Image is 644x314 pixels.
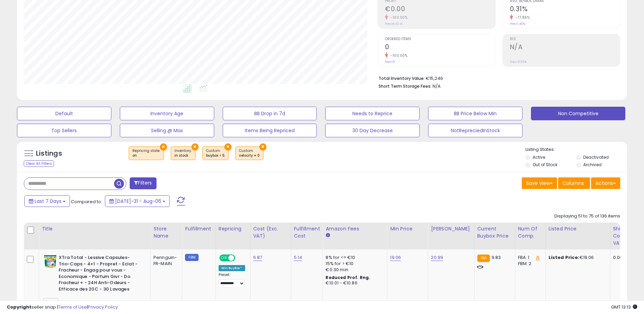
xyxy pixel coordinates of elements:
div: Min Price [390,225,425,232]
div: Fulfillment Cost [294,225,320,240]
span: Repricing state : [132,148,160,158]
small: Prev: 9.53% [510,60,527,64]
button: Top Sellers [17,124,111,137]
div: Store Name [153,225,179,240]
button: [DATE]-31 - Aug-06 [105,195,170,207]
div: Repricing [219,225,247,232]
div: seller snap | | [7,304,118,311]
div: Clear All Filters [24,160,54,167]
p: Listing States: [526,146,627,153]
strong: Copyright [7,304,32,310]
div: Preset: [219,273,245,288]
div: 15% for > €10 [326,261,382,267]
span: ON [220,255,228,261]
div: €0.30 min [326,267,382,273]
small: Prev: €43.41 [385,22,403,26]
div: Pennguin-FR-MAIN [153,255,177,267]
div: Num of Comp. [518,225,543,240]
span: 9.83 [492,254,501,261]
span: ROI [510,37,620,41]
label: Active [533,154,545,160]
div: FBM: 2 [518,261,540,267]
span: Compared to: [71,198,102,205]
span: N/A [433,83,441,89]
div: Win BuyBox * [219,265,245,271]
div: 8% for <= €10 [326,255,382,261]
button: × [191,143,199,151]
label: Deactivated [583,154,609,160]
button: Items Being Repriced [223,124,317,137]
div: Fulfillment [185,225,213,232]
a: 19.06 [390,254,401,261]
button: Filters [130,177,156,189]
div: €19.06 [549,255,605,261]
small: Prev: 21 [385,60,395,64]
button: Selling @ Max [120,124,214,137]
div: €10.01 - €10.86 [326,280,382,286]
button: Inventory Age [120,107,214,120]
b: Total Inventory Value: [379,75,425,81]
small: FBM [185,254,198,261]
button: BB Price Below Min [428,107,522,120]
div: on [132,153,160,158]
h2: €0.00 [385,5,495,14]
a: Privacy Policy [88,304,118,310]
button: NotRepreciedInStock [428,124,522,137]
button: Last 7 Days [24,195,70,207]
small: -100.00% [388,53,407,58]
button: × [224,143,232,151]
button: BB Drop in 7d [223,107,317,120]
div: Displaying 51 to 75 of 136 items [554,213,620,220]
h2: 0.31% [510,5,620,14]
a: 6.87 [253,254,262,261]
span: Ordered Items [385,37,495,41]
li: €15,246 [379,74,615,82]
h2: 0 [385,43,495,52]
div: Listed Price [549,225,607,232]
h5: Listings [36,149,62,158]
span: Last 7 Days [35,198,61,205]
a: 5.14 [294,254,302,261]
div: Cost (Exc. VAT) [253,225,288,240]
small: FBA [477,255,490,262]
div: buybox < 5 [206,153,225,158]
button: × [160,143,167,151]
button: 30 Day Decrease [325,124,420,137]
a: Terms of Use [58,304,87,310]
div: velocity = 0 [239,153,260,158]
small: Amazon Fees. [326,232,330,239]
small: Prev: 1.40% [510,22,525,26]
small: -77.86% [513,15,530,20]
div: [PERSON_NAME] [431,225,471,232]
div: Current Buybox Price [477,225,512,240]
span: Custom: [206,148,225,158]
b: XTra Total - Lessive Capsules- Trio-Caps - 4+1 - Propret - Eclat - Fracheur - Engag pour vous - E... [59,255,141,294]
button: Needs to Reprice [325,107,420,120]
button: Actions [591,177,620,189]
button: Columns [558,177,590,189]
b: Reduced Prof. Rng. [326,275,370,280]
small: -100.00% [388,15,407,20]
button: Default [17,107,111,120]
b: Listed Price: [549,254,579,261]
span: Columns [563,180,584,187]
span: OFF [234,255,245,261]
label: Archived [583,162,602,168]
img: 51-IQ5M0EQL._SL40_.jpg [43,255,57,268]
span: [DATE]-31 - Aug-06 [115,198,161,205]
div: FBA: 1 [518,255,540,261]
div: Amazon Fees [326,225,384,232]
b: Short Term Storage Fees: [379,83,431,89]
button: Non Competitive [531,107,625,120]
span: 2025-08-14 13:13 GMT [611,304,637,310]
span: Inventory : [174,148,192,158]
div: Title [42,225,148,232]
label: Out of Stock [533,162,557,168]
div: in stock [174,153,192,158]
span: Custom: [239,148,260,158]
button: Save View [522,177,557,189]
a: 20.99 [431,254,443,261]
button: × [259,143,266,151]
span: HKL [43,298,58,306]
h2: N/A [510,43,620,52]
